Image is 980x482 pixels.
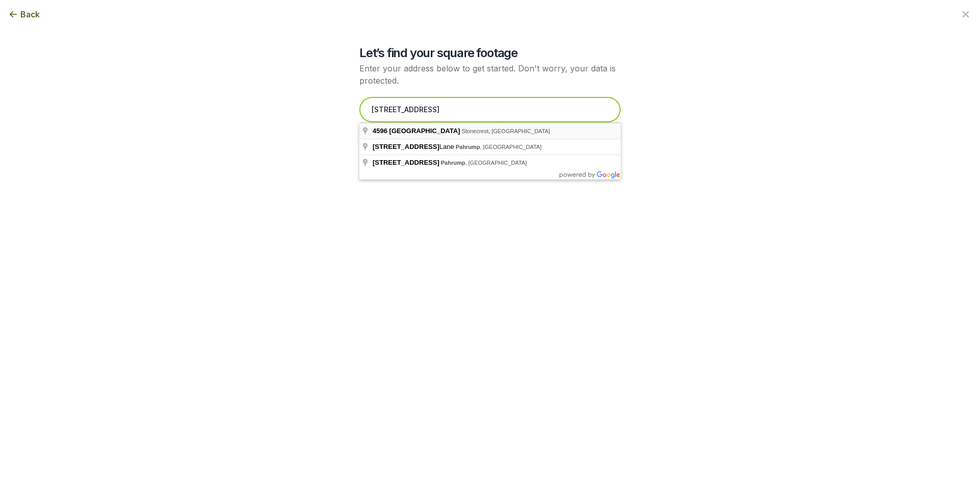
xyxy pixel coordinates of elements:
[373,159,439,166] span: [STREET_ADDRESS]
[389,127,460,135] span: [GEOGRAPHIC_DATA]
[373,143,456,150] span: Lane
[373,143,439,150] span: [STREET_ADDRESS]
[8,8,40,20] button: Back
[441,160,465,166] span: Pahrump
[359,62,621,87] p: Enter your address below to get started. Don't worry, your data is protected.
[441,160,527,166] span: , [GEOGRAPHIC_DATA]
[456,144,542,150] span: , [GEOGRAPHIC_DATA]
[373,127,387,135] span: 4596
[456,144,480,150] span: Pahrump
[359,97,621,122] input: Enter your address
[359,45,621,61] h2: Let’s find your square footage
[461,128,550,134] span: Stonecrest, [GEOGRAPHIC_DATA]
[20,8,40,20] span: Back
